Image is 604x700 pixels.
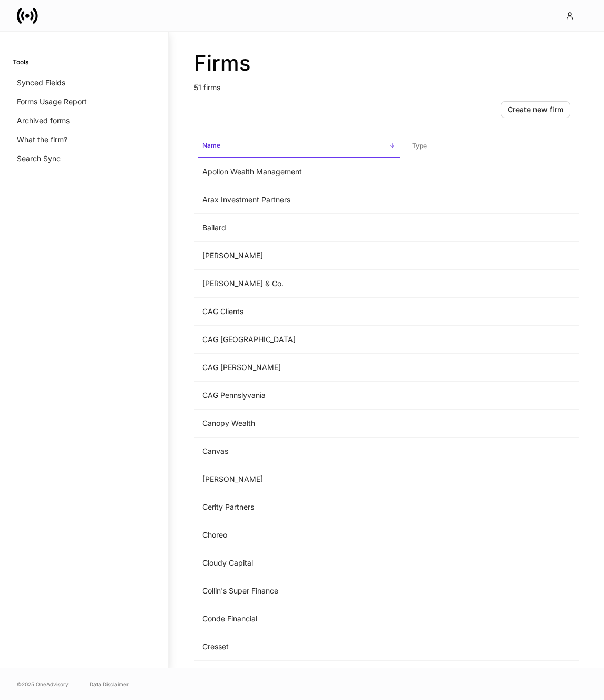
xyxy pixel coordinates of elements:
div: Create new firm [508,106,563,113]
td: [PERSON_NAME] & Co. [194,270,404,298]
a: Archived forms [13,111,155,130]
td: Apollon Wealth Management [194,158,404,186]
td: [PERSON_NAME] [194,465,404,493]
p: 51 firms [194,76,579,93]
a: Forms Usage Report [13,92,155,111]
td: Collin's Super Finance [194,577,404,605]
td: CAG [PERSON_NAME] [194,354,404,382]
h6: Type [412,141,427,151]
p: Archived forms [17,115,70,126]
p: What the firm? [17,134,67,145]
a: Data Disclaimer [90,680,129,688]
td: Canvas [194,437,404,465]
td: CAG Clients [194,298,404,326]
span: © 2025 OneAdvisory [17,680,69,688]
p: Search Sync [17,153,61,164]
td: Canopy Wealth [194,410,404,437]
td: Cresset [194,633,404,661]
td: Conde Financial [194,605,404,633]
td: Arax Investment Partners [194,186,404,214]
a: Search Sync [13,149,155,168]
td: Cloudy Capital [194,549,404,577]
td: [PERSON_NAME] [194,661,404,689]
p: Synced Fields [17,77,65,88]
a: Synced Fields [13,73,155,92]
h2: Firms [194,51,579,76]
td: [PERSON_NAME] [194,242,404,270]
h6: Name [202,140,220,150]
span: Type [408,135,574,157]
td: Choreo [194,521,404,549]
td: Cerity Partners [194,493,404,521]
button: Create new firm [501,101,570,118]
td: Bailard [194,214,404,242]
span: Name [198,135,400,158]
h6: Tools [13,57,28,67]
p: Forms Usage Report [17,96,87,107]
td: CAG Pennslyvania [194,382,404,410]
td: CAG [GEOGRAPHIC_DATA] [194,326,404,354]
a: What the firm? [13,130,155,149]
